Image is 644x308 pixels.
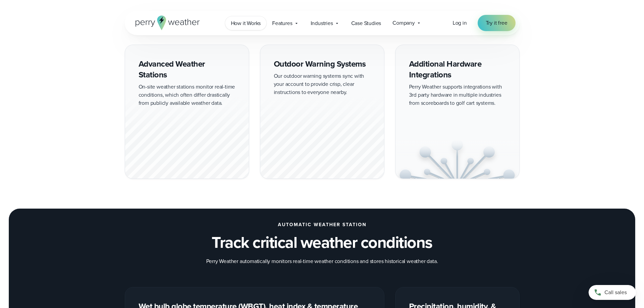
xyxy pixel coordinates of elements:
[486,19,507,27] span: Try it free
[231,19,261,27] span: How it Works
[478,15,516,31] a: Try it free
[589,285,636,300] a: Call sales
[272,19,292,27] span: Features
[453,19,467,27] span: Log in
[345,16,387,30] a: Case Studies
[392,19,415,27] span: Company
[206,257,438,265] p: Perry Weather automatically monitors real-time weather conditions and stores historical weather d...
[225,16,267,30] a: How it Works
[604,288,627,297] span: Call sales
[351,19,381,27] span: Case Studies
[396,139,519,179] img: Integration-Light.svg
[212,233,432,252] h3: Track critical weather conditions
[453,19,467,27] a: Log in
[278,222,366,228] h2: AUTOMATIC WEATHER STATION
[311,19,333,27] span: Industries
